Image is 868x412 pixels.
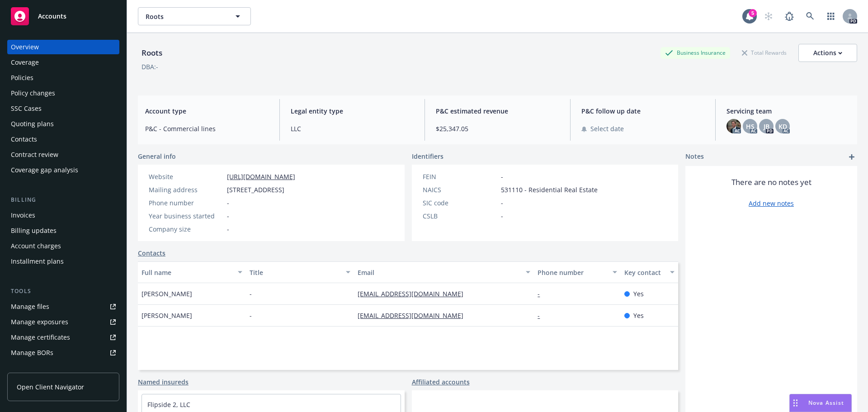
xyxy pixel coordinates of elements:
a: Coverage [7,55,119,70]
a: Account charges [7,239,119,253]
a: Flipside 2, LLC [147,400,190,409]
a: - [538,289,547,298]
a: Search [801,7,819,25]
span: 531110 - Residential Real Estate [501,185,598,194]
span: General info [138,152,176,161]
a: Invoices [7,208,119,223]
a: Report a Bug [780,7,798,25]
a: Accounts [7,4,119,29]
div: Invoices [11,208,35,223]
span: Roots [146,12,224,21]
a: Manage BORs [7,346,119,360]
div: DBA: - [142,62,158,71]
button: Key contact [621,261,678,283]
span: KD [778,122,787,131]
span: HS [746,122,755,131]
span: - [227,224,229,234]
div: NAICS [423,185,497,194]
div: SIC code [423,198,497,208]
a: Add new notes [749,199,794,208]
div: Email [358,268,520,277]
span: Yes [633,289,644,298]
div: Account charges [11,239,61,253]
div: Website [149,172,223,181]
span: JB [764,122,769,131]
a: Contacts [7,132,119,147]
button: Nova Assist [789,394,852,412]
a: Contract review [7,147,119,162]
span: - [250,311,252,320]
div: Manage BORs [11,346,53,360]
div: Full name [142,268,232,277]
a: Manage files [7,299,119,314]
div: Coverage gap analysis [11,163,78,177]
span: Legal entity type [291,106,414,116]
div: Mailing address [149,185,223,194]
span: Open Client Navigator [17,382,84,392]
span: - [501,198,503,208]
span: [STREET_ADDRESS] [227,185,284,194]
a: Installment plans [7,254,119,269]
span: Servicing team [726,106,850,116]
a: Manage exposures [7,315,119,329]
div: Title [250,268,340,277]
span: Nova Assist [808,399,844,407]
div: Business Insurance [660,47,730,58]
a: Switch app [822,7,840,25]
span: [PERSON_NAME] [142,311,192,320]
span: - [501,172,503,181]
div: Coverage [11,55,39,70]
a: [EMAIL_ADDRESS][DOMAIN_NAME] [358,289,471,298]
a: Summary of insurance [7,361,119,375]
a: [URL][DOMAIN_NAME] [227,172,295,181]
a: [EMAIL_ADDRESS][DOMAIN_NAME] [358,311,471,320]
a: Policy changes [7,86,119,100]
div: CSLB [423,211,497,221]
a: Policies [7,71,119,85]
span: P&C - Commercial lines [145,124,269,133]
div: Billing [7,195,119,204]
span: - [501,211,503,221]
a: Coverage gap analysis [7,163,119,177]
a: add [846,152,857,162]
div: Actions [813,44,842,62]
span: Accounts [38,13,66,20]
span: Identifiers [412,152,443,161]
img: photo [726,119,741,133]
div: Contract review [11,147,58,162]
button: Title [246,261,354,283]
div: Manage exposures [11,315,68,329]
div: Manage certificates [11,330,70,345]
div: Overview [11,40,39,54]
a: Start snowing [759,7,778,25]
div: 5 [749,9,757,17]
button: Phone number [534,261,620,283]
div: Total Rewards [737,47,791,58]
div: Installment plans [11,254,64,269]
div: SSC Cases [11,101,42,116]
span: $25,347.05 [436,124,559,133]
div: Billing updates [11,223,57,238]
span: LLC [291,124,414,133]
span: P&C follow up date [581,106,705,116]
div: Policies [11,71,33,85]
button: Email [354,261,534,283]
div: Phone number [538,268,607,277]
a: Quoting plans [7,117,119,131]
a: SSC Cases [7,101,119,116]
span: P&C estimated revenue [436,106,559,116]
span: Select date [590,124,624,133]
div: Manage files [11,299,49,314]
a: Billing updates [7,223,119,238]
button: Full name [138,261,246,283]
span: There are no notes yet [731,177,811,188]
div: Tools [7,287,119,296]
div: Policy changes [11,86,55,100]
div: Summary of insurance [11,361,80,375]
span: Notes [685,152,704,162]
a: Affiliated accounts [412,377,470,387]
div: Roots [138,47,166,59]
a: Manage certificates [7,330,119,345]
a: - [538,311,547,320]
